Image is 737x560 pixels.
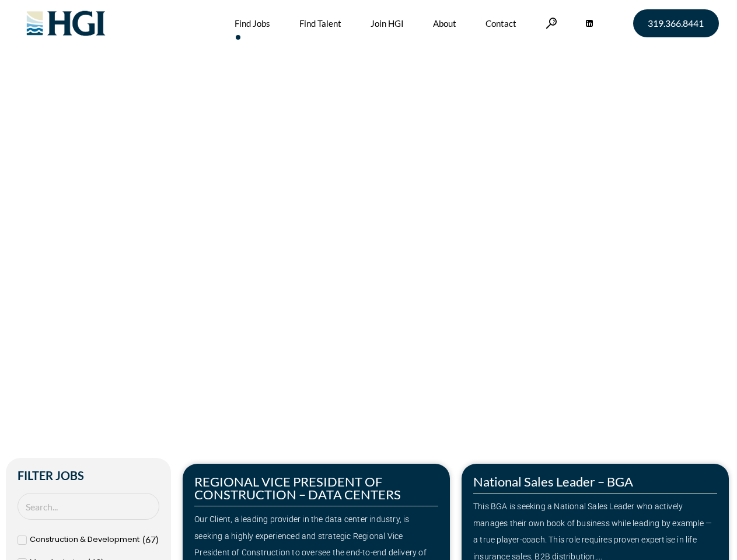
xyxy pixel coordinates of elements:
span: Next Move [218,181,389,219]
a: 319.366.8441 [633,9,719,37]
h2: Filter Jobs [18,470,159,481]
span: ( [142,534,145,545]
span: ) [156,534,159,545]
span: Jobs [71,235,89,247]
a: Search [546,17,557,29]
span: Construction & Development [30,531,139,548]
span: » [42,235,89,247]
input: Search Job [18,493,159,520]
a: National Sales Leader – BGA [473,474,633,489]
a: REGIONAL VICE PRESIDENT OF CONSTRUCTION – DATA CENTERS [194,474,401,502]
span: Make Your [42,179,211,221]
a: Home [42,235,67,247]
span: 319.366.8441 [648,19,704,28]
span: 67 [145,534,156,545]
